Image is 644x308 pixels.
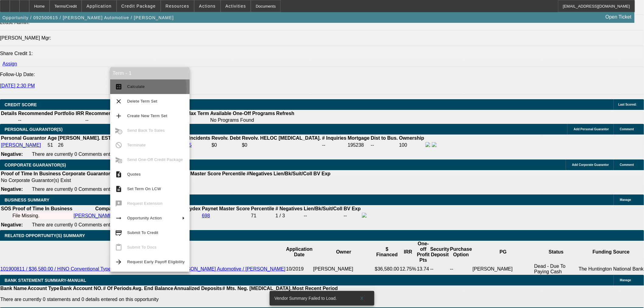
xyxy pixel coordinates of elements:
[226,4,246,9] span: Activities
[472,263,534,275] td: [PERSON_NAME]
[173,171,221,176] b: Paynet Master Score
[27,285,60,292] th: Account Type
[1,152,23,157] b: Negative:
[210,117,275,123] td: No Programs Found
[276,110,295,117] th: Refresh
[32,187,161,192] span: There are currently 0 Comments entered on this opportunity
[534,241,579,263] th: Status
[127,216,162,220] span: Opportunity Action
[5,127,63,132] span: PERSONAL GUARANTOR(S)
[242,142,321,149] td: $0
[251,206,274,211] b: Percentile
[115,229,122,236] mat-icon: credit_score
[242,135,321,141] b: Revolv. HELOC [MEDICAL_DATA].
[86,4,111,9] span: Application
[430,241,450,263] th: Security Deposit
[417,241,430,263] th: One-off Profit Pts
[32,152,161,157] span: There are currently 0 Comments entered on this opportunity
[211,142,241,149] td: $0
[202,213,210,218] a: 698
[127,114,167,118] span: Create New Term Set
[212,135,241,141] b: Revolv. Debt
[400,241,417,263] th: IRR
[286,241,313,263] th: Application Date
[417,263,430,275] td: 13.74
[5,198,49,202] span: BUSINESS SUMMARY
[251,213,274,219] div: 71
[127,99,157,103] span: Delete Term Set
[194,0,220,12] button: Actions
[189,135,210,141] b: Incidents
[62,171,110,176] b: Corporate Guarantor
[275,213,303,219] div: 1 / 3
[161,0,194,12] button: Resources
[1,222,23,227] b: Negative:
[352,293,372,304] button: X
[620,163,634,166] span: Comment
[247,171,273,176] b: #Negatives
[95,206,117,211] b: Company
[199,4,216,9] span: Actions
[74,213,139,218] a: [PERSON_NAME] Automotive
[82,0,116,12] button: Application
[534,263,579,275] td: Dead - Due To Paying Cash
[5,233,85,238] span: RELATED OPPORTUNITY(S) SUMMARY
[0,297,338,302] p: There are currently 0 statements and 0 details entered on this opportunity
[85,117,149,123] td: --
[110,67,190,79] div: Term - 1
[18,110,84,117] th: Recommended Portfolio IRR
[303,212,343,219] td: --
[371,135,398,141] b: Dist to Bus.
[472,241,534,263] th: PG
[371,142,398,149] td: --
[5,102,37,107] span: CREDIT SCORE
[1,142,41,148] a: [PERSON_NAME]
[222,285,292,292] th: # Mts. Neg. [MEDICAL_DATA].
[603,12,634,22] a: Open Ticket
[450,241,472,263] th: Purchase Option
[184,206,201,211] b: Paydex
[322,142,347,149] td: --
[115,258,122,266] mat-icon: arrow_forward
[127,260,185,264] span: Request Early Payoff Eligibility
[115,185,122,193] mat-icon: description
[399,142,425,149] td: 100
[115,112,122,120] mat-icon: add
[1,171,61,177] th: Proof of Time In Business
[115,171,122,178] mat-icon: request_quote
[5,163,66,167] span: CORPORATE GUARANTOR(S)
[313,171,331,176] b: BV Exp
[343,212,361,219] td: --
[618,103,637,106] span: Last Scored:
[361,296,364,301] span: X
[313,241,375,263] th: Owner
[2,61,17,66] a: Assign
[375,263,400,275] td: $36,580.00
[85,110,149,117] th: Recommended One Off IRR
[620,128,634,131] span: Comment
[313,263,375,275] td: [PERSON_NAME]
[348,135,370,141] b: Mortgage
[432,142,437,147] img: linkedin-icon.png
[58,135,111,141] b: [PERSON_NAME]. EST
[132,285,174,292] th: Avg. End Balance
[32,222,161,227] span: There are currently 0 Comments entered on this opportunity
[425,142,430,147] img: facebook-icon.png
[115,215,122,222] mat-icon: arrow_right_alt
[1,187,23,192] b: Negative:
[574,128,609,131] span: Add Personal Guarantor
[322,135,346,141] b: # Inquiries
[12,206,73,212] th: Proof of Time In Business
[189,142,192,148] a: 5
[1,177,333,184] td: No Corporate Guarantor(s) Exist
[5,278,86,283] span: BANK STATEMENT SUMMARY-MANUAL
[0,266,285,271] a: 101900811 / $36,580.00 / HINO Conventional Type Truck / Hydraulic Shop, Inc. / [PERSON_NAME] Auto...
[166,4,189,9] span: Resources
[344,206,361,211] b: BV Exp
[292,285,338,292] th: Most Recent Period
[127,84,145,89] span: Calculate
[18,117,84,123] td: --
[1,135,46,141] b: Personal Guarantor
[1,110,17,117] th: Details
[430,263,450,275] td: --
